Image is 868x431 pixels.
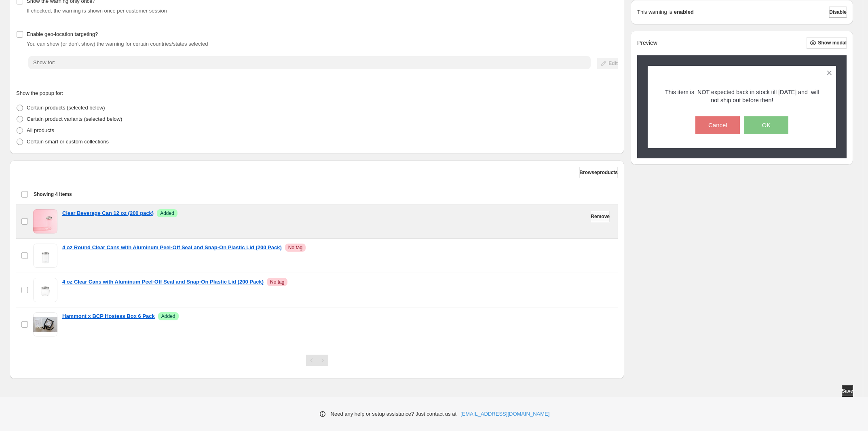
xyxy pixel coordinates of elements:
[16,90,63,96] span: Show the popup for:
[33,278,57,302] img: 4 oz Clear Cans with Aluminum Peel-Off Seal and Snap-On Plastic Lid (200 Pack)
[27,8,167,14] span: If checked, the warning is shown once per customer session
[637,40,657,46] h2: Preview
[829,9,847,15] span: Disable
[62,278,264,286] a: 4 oz Clear Cans with Aluminum Peel-Off Seal and Snap-On Plastic Lid (200 Pack)
[818,40,847,46] span: Show modal
[27,41,208,47] span: You can show (or don't show) the warning for certain countries/states selected
[27,31,98,37] span: Enable geo-location targeting?
[674,8,694,16] strong: enabled
[637,8,672,16] p: This warning is
[34,191,72,198] span: Showing 4 items
[460,410,549,418] a: [EMAIL_ADDRESS][DOMAIN_NAME]
[160,210,174,217] span: Added
[27,138,109,146] p: Certain smart or custom collections
[695,116,740,134] button: Cancel
[591,213,610,220] span: Remove
[662,88,822,104] p: This item is NOT expected back in stock till [DATE] and will not ship out before then!
[288,244,302,251] span: No tag
[33,244,57,268] img: 4 oz Round Clear Cans with Aluminum Peel-Off Seal and Snap-On Plastic Lid (200 Pack)
[161,313,175,320] span: Added
[744,116,788,134] button: OK
[62,244,282,252] a: 4 oz Round Clear Cans with Aluminum Peel-Off Seal and Snap-On Plastic Lid (200 Pack)
[591,211,610,222] button: Remove
[306,355,328,366] nav: Pagination
[33,59,55,65] span: Show for:
[27,116,122,122] span: Certain product variants (selected below)
[27,105,105,111] span: Certain products (selected below)
[807,37,847,48] button: Show modal
[62,312,155,320] a: Hammont x BCP Hostess Box 6 Pack
[829,6,847,18] button: Disable
[62,209,154,217] a: Clear Beverage Can 12 oz (200 pack)
[842,385,853,397] button: Save
[27,126,54,135] p: All products
[579,167,618,178] button: Browseproducts
[579,169,618,176] span: Browse products
[33,209,57,233] img: Clear Beverage Can 12 oz (200 pack)
[842,388,853,394] span: Save
[270,279,284,285] span: No tag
